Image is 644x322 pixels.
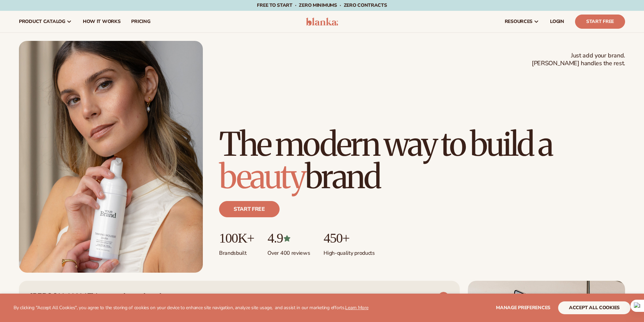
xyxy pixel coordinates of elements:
span: pricing [131,19,150,24]
img: logo [306,18,338,26]
p: By clicking "Accept All Cookies", you agree to the storing of cookies on your device to enhance s... [14,305,368,311]
h1: The modern way to build a brand [219,128,625,193]
span: LOGIN [550,19,564,24]
a: Start Free [575,15,625,29]
a: Start free [219,201,280,217]
img: Female holding tanning mousse. [19,41,203,273]
p: Brands built [219,246,254,257]
a: VIEW PRODUCTS [390,292,449,302]
button: accept all cookies [558,301,630,314]
p: Over 400 reviews [267,246,310,257]
span: Manage preferences [496,304,550,311]
p: High-quality products [324,246,375,257]
a: How It Works [77,11,126,32]
span: How It Works [83,19,121,24]
span: beauty [219,156,305,197]
p: 450+ [324,231,375,246]
span: product catalog [19,19,65,24]
a: LOGIN [545,11,570,32]
p: 4.9 [267,231,310,246]
p: 100K+ [219,231,254,246]
a: product catalog [14,11,77,32]
span: resources [505,19,532,24]
a: resources [499,11,545,32]
button: Manage preferences [496,301,550,314]
a: Learn More [345,304,368,311]
span: Free to start · ZERO minimums · ZERO contracts [257,2,387,8]
span: Just add your brand. [PERSON_NAME] handles the rest. [532,52,625,68]
a: pricing [126,11,156,32]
